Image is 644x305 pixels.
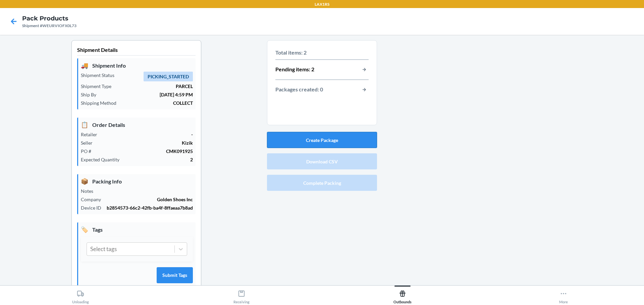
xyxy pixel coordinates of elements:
p: PO # [81,148,97,155]
p: Retailer [81,131,103,138]
button: Download CSV [267,153,377,169]
p: b2854573-66c2-42fb-ba4f-8ffaeaa7b8ad [107,204,193,211]
p: Kizik [98,139,193,146]
p: Golden Shoes Inc [106,196,193,203]
button: button-view-pending-items [360,65,369,74]
span: 📋 [81,120,88,129]
p: Shipment Details [77,46,196,56]
p: Seller [81,139,98,146]
span: 📦 [81,177,88,186]
p: LAX1RS [315,1,329,7]
p: Order Details [81,120,193,129]
p: Device ID [81,204,107,211]
p: Shipping Method [81,99,122,106]
p: Company [81,196,106,203]
button: Submit Tags [157,267,193,283]
p: 2 [125,156,193,163]
p: - [103,131,193,138]
p: COLLECT [122,99,193,106]
p: CMK091925 [97,148,193,155]
h4: Pack Products [22,14,76,23]
span: 🏷️ [81,225,88,234]
p: Shipment Info [81,61,193,70]
span: 🚚 [81,61,88,70]
div: Select tags [90,245,117,253]
button: Outbounds [322,286,483,304]
p: Total items: 2 [275,49,369,57]
div: More [559,287,568,304]
button: Receiving [161,286,322,304]
p: PARCEL [117,83,193,90]
p: Ship By [81,91,102,98]
button: Create Package [267,132,377,148]
div: Shipment #WEURVIOFX0L73 [22,23,76,29]
p: Expected Quantity [81,156,125,163]
button: More [483,286,644,304]
button: Complete Packing [267,175,377,191]
p: Tags [81,225,193,234]
p: Pending items: 2 [275,65,314,74]
p: Notes [81,187,99,195]
div: Receiving [233,287,250,304]
p: Packages created: 0 [275,85,323,94]
p: Shipment Status [81,72,120,79]
button: button-view-packages-created [360,85,369,94]
p: [DATE] 4:59 PM [102,91,193,98]
span: PICKING_STARTED [144,72,193,81]
p: Packing Info [81,177,193,186]
p: Shipment Type [81,83,117,90]
div: Outbounds [393,287,412,304]
div: Unloading [72,287,89,304]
